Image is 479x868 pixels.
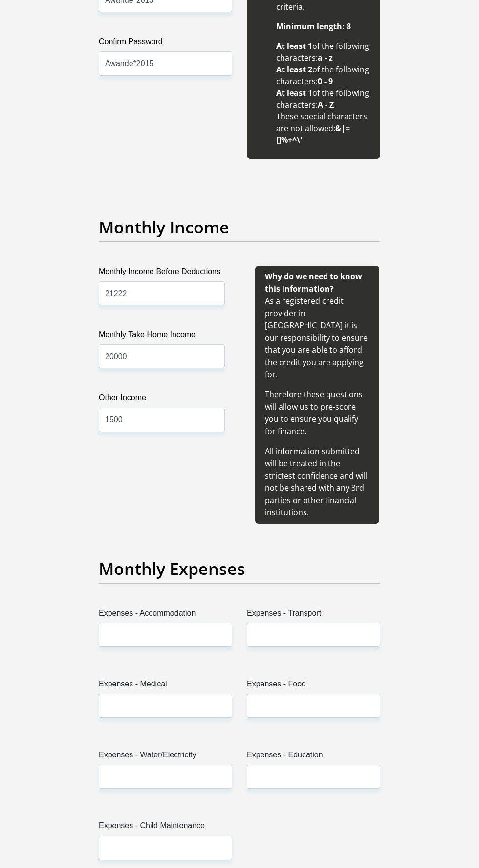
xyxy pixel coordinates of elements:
li: of the following characters: [276,87,370,111]
input: Expenses - Accommodation [99,623,232,647]
label: Expenses - Child Maintenance [99,820,232,836]
li: of the following characters: [276,64,370,87]
b: At least 2 [276,64,312,75]
label: Expenses - Water/Electricity [99,749,232,765]
li: These special characters are not allowed: [276,111,370,146]
li: of the following characters: [276,40,370,64]
b: A - Z [318,99,334,110]
b: a - z [318,52,333,63]
span: As a registered credit provider in [GEOGRAPHIC_DATA] it is our responsibility to ensure that you ... [265,271,368,518]
input: Other Income [99,408,225,432]
b: Why do we need to know this information? [265,271,362,294]
label: Monthly Take Home Income [99,329,225,344]
input: Expenses - Water/Electricity [99,765,232,789]
b: Minimum length: 8 [276,21,351,32]
input: Expenses - Medical [99,694,232,718]
h2: Monthly Expenses [99,559,380,579]
label: Expenses - Accommodation [99,607,232,623]
input: Expenses - Education [247,765,380,789]
label: Other Income [99,392,225,408]
input: Expenses - Child Maintenance [99,836,232,860]
input: Expenses - Food [247,694,380,718]
b: At least 1 [276,88,312,98]
b: &|=[]%+^\' [276,123,350,145]
label: Expenses - Medical [99,678,232,694]
h2: Monthly Income [99,217,380,237]
label: Expenses - Food [247,678,380,694]
input: Confirm Password [99,51,232,75]
label: Expenses - Transport [247,607,380,623]
input: Expenses - Transport [247,623,380,647]
b: At least 1 [276,41,312,51]
input: Monthly Income Before Deductions [99,281,225,305]
b: 0 - 9 [318,76,333,87]
input: Monthly Take Home Income [99,344,225,368]
label: Monthly Income Before Deductions [99,266,225,281]
label: Confirm Password [99,36,232,51]
label: Expenses - Education [247,749,380,765]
